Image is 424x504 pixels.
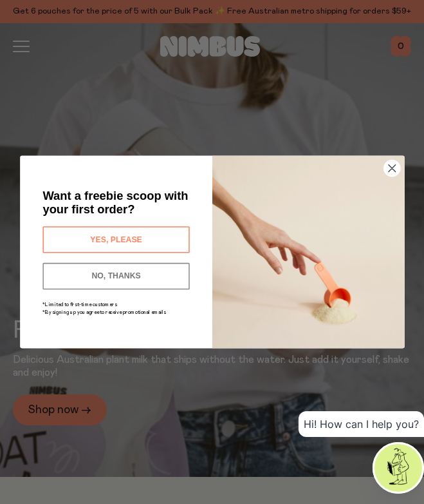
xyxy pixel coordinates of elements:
[42,302,116,307] span: *Limited to first-time customers
[299,411,424,437] div: Hi! How can I help you?
[374,444,422,492] img: agent
[42,310,166,315] span: *By signing up you agree to receive promotional emails
[42,189,188,216] span: Want a freebie scoop with your first order?
[42,263,189,289] button: NO, THANKS
[383,160,400,177] button: Close dialog
[42,226,189,253] button: YES, PLEASE
[212,156,405,349] img: c0d45117-8e62-4a02-9742-374a5db49d45.jpeg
